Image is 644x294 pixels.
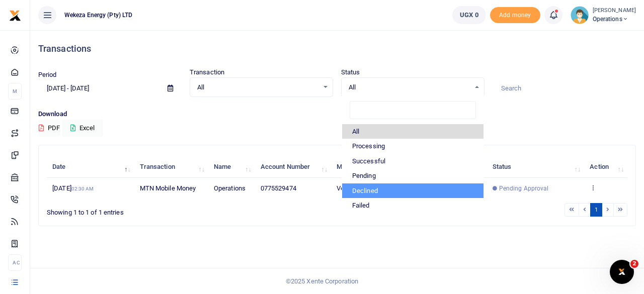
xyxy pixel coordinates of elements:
th: Name: activate to sort column ascending [208,156,255,178]
input: select period [38,80,159,97]
li: Processing [342,139,484,154]
label: Transaction [190,67,224,77]
span: Add money [490,7,540,24]
span: 0775529474 [261,184,296,192]
iframe: Intercom live chat [610,260,634,284]
span: Vendor settlement [337,184,390,192]
th: Account Number: activate to sort column ascending [255,156,331,178]
th: Date: activate to sort column descending [47,156,134,178]
li: Toup your wallet [490,7,540,24]
li: Declined [342,183,484,199]
a: profile-user [PERSON_NAME] Operations [571,6,636,24]
button: Excel [62,120,103,137]
label: Status [341,67,360,77]
span: MTN Mobile Money [140,184,196,192]
small: 02:30 AM [71,186,94,191]
th: Transaction: activate to sort column ascending [134,156,208,178]
li: Successful [342,154,484,169]
div: Showing 1 to 1 of 1 entries [47,202,285,218]
li: Ac [8,254,22,271]
input: Search [493,80,636,97]
button: PDF [38,120,60,137]
span: Operations [214,184,246,192]
img: logo-small [9,10,21,22]
a: UGX 0 [452,6,486,24]
span: [DATE] [52,184,94,192]
li: Wallet ballance [448,6,490,24]
a: Add money [490,11,540,18]
li: All [342,124,484,139]
h4: Transactions [38,43,636,54]
span: Operations [593,15,636,24]
li: Failed [342,198,484,213]
small: [PERSON_NAME] [593,7,636,15]
th: Memo: activate to sort column ascending [331,156,401,178]
span: 2 [630,260,638,268]
span: All [349,82,470,92]
p: Download [38,109,636,120]
label: Period [38,70,57,80]
span: All [197,82,318,92]
img: profile-user [571,6,589,24]
li: M [8,83,22,100]
span: UGX 0 [460,10,478,20]
span: Pending Approval [499,184,549,193]
a: logo-small logo-large logo-large [9,11,21,19]
li: Pending [342,168,484,183]
th: Status: activate to sort column ascending [487,156,585,178]
span: Wekeza Energy (Pty) LTD [60,11,136,20]
th: Action: activate to sort column ascending [584,156,627,178]
a: 1 [590,203,602,217]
